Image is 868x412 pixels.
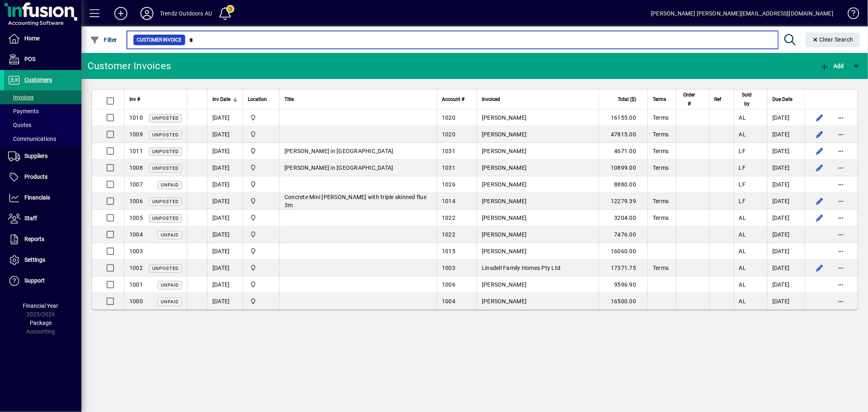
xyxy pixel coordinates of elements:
[207,176,243,193] td: [DATE]
[482,298,527,305] span: [PERSON_NAME]
[681,90,697,108] span: Order #
[482,131,527,138] span: [PERSON_NAME]
[24,56,35,62] span: POS
[24,35,39,42] span: Home
[482,265,560,271] span: Linsdell Family Homes Pty Ltd
[482,114,527,121] span: [PERSON_NAME]
[482,198,527,204] span: [PERSON_NAME]
[842,2,858,28] a: Knowledge Base
[284,95,294,104] span: Title
[599,210,647,226] td: 3204.00
[653,164,669,171] span: Terms
[767,293,805,309] td: [DATE]
[813,261,826,274] button: Edit
[834,128,847,141] button: More options
[739,131,746,138] span: AL
[599,243,647,260] td: 16060.00
[739,114,746,121] span: AL
[767,193,805,210] td: [DATE]
[8,122,31,128] span: Quotes
[248,163,274,172] span: Central
[767,176,805,193] td: [DATE]
[248,280,274,289] span: Central
[442,95,464,104] span: Account #
[599,276,647,293] td: 9596.90
[739,298,746,305] span: AL
[739,90,755,108] span: Sold by
[813,211,826,224] button: Edit
[442,281,455,288] span: 1006
[4,49,81,70] a: POS
[87,59,171,72] div: Customer Invoices
[653,131,669,138] span: Terms
[4,146,81,167] a: Suppliers
[24,256,45,263] span: Settings
[599,260,647,276] td: 17371.75
[161,182,179,188] span: Unpaid
[4,229,81,250] a: Reports
[715,95,722,104] span: Ref
[4,167,81,187] a: Products
[24,194,50,201] span: Financials
[152,166,179,171] span: Unposted
[248,247,274,256] span: Central
[24,277,45,284] span: Support
[129,95,182,104] div: Inv #
[739,90,762,108] div: Sold by
[653,114,669,121] span: Terms
[4,188,81,208] a: Financials
[248,130,274,139] span: Central
[207,226,243,243] td: [DATE]
[767,226,805,243] td: [DATE]
[813,145,826,158] button: Edit
[812,36,854,43] span: Clear Search
[772,95,800,104] div: Due Date
[834,245,847,258] button: More options
[88,33,119,47] button: Filter
[30,320,52,326] span: Package
[482,231,527,238] span: [PERSON_NAME]
[129,181,143,188] span: 1007
[207,193,243,210] td: [DATE]
[8,108,39,114] span: Payments
[834,278,847,291] button: More options
[134,6,160,21] button: Profile
[618,95,636,104] span: Total ($)
[482,95,594,104] div: Invoiced
[834,195,847,208] button: More options
[129,281,143,288] span: 1001
[739,215,746,221] span: AL
[207,160,243,176] td: [DATE]
[248,95,267,104] span: Location
[161,232,179,238] span: Unpaid
[129,164,143,171] span: 1008
[248,297,274,306] span: Central
[482,164,527,171] span: [PERSON_NAME]
[653,265,669,271] span: Terms
[207,293,243,309] td: [DATE]
[442,181,455,188] span: 1026
[207,110,243,126] td: [DATE]
[248,197,274,206] span: Central
[248,263,274,272] span: Central
[4,28,81,49] a: Home
[772,95,792,104] span: Due Date
[8,94,34,101] span: Invoices
[739,281,746,288] span: AL
[739,164,746,171] span: LF
[248,95,274,104] div: Location
[739,265,746,271] span: AL
[90,37,117,43] span: Filter
[681,90,704,108] div: Order #
[599,226,647,243] td: 7476.00
[152,266,179,271] span: Unposted
[24,236,44,242] span: Reports
[834,145,847,158] button: More options
[806,33,860,47] button: Clear
[813,128,826,141] button: Edit
[248,113,274,122] span: Central
[284,148,394,154] span: [PERSON_NAME] in [GEOGRAPHIC_DATA]
[152,149,179,154] span: Unposted
[24,77,52,83] span: Customers
[248,230,274,239] span: Central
